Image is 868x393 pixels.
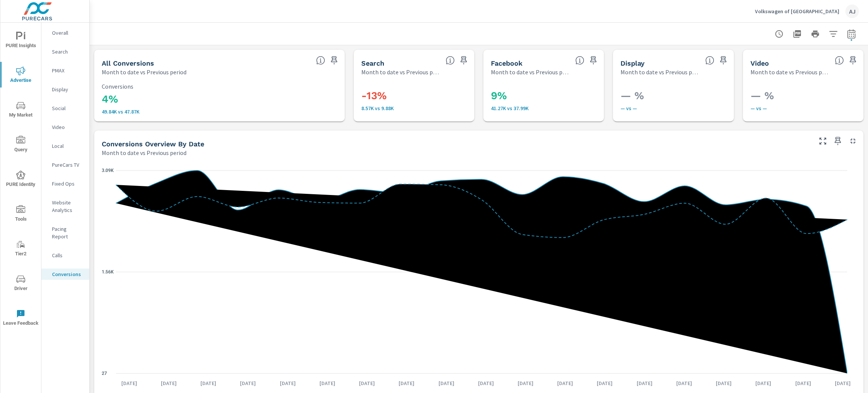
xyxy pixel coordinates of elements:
div: Social [41,103,89,114]
p: [DATE] [235,379,261,387]
h5: All Conversions [102,59,154,67]
h3: — % [750,89,856,102]
span: Save this to your personalized report [587,54,599,66]
span: Video Conversions include Actions, Leads and Unmapped Conversions [835,56,844,65]
p: [DATE] [552,379,578,387]
p: [DATE] [711,379,737,387]
div: Display [41,84,89,95]
p: [DATE] [433,379,460,387]
span: Save this to your personalized report [458,54,470,66]
button: "Export Report to PDF" [790,26,805,41]
span: Leave Feedback [3,309,39,328]
p: [DATE] [275,379,301,387]
p: [DATE] [354,379,380,387]
div: Pacing Report [41,223,89,242]
p: [DATE] [156,379,182,387]
p: [DATE] [473,379,499,387]
span: Tier2 [3,240,39,258]
p: [DATE] [631,379,658,387]
p: Month to date vs Previous period [750,68,829,77]
span: Advertise [3,66,39,85]
div: Conversions [41,269,89,280]
h5: Facebook [491,59,523,67]
h5: Video [750,59,769,67]
span: Search Conversions include Actions, Leads and Unmapped Conversions. [446,56,455,65]
p: Display [52,86,83,93]
span: Save this to your personalized report [328,54,340,66]
p: [DATE] [512,379,539,387]
text: 1.56K [102,269,114,275]
button: Select Date Range [844,26,859,41]
p: [DATE] [750,379,776,387]
p: [DATE] [591,379,618,387]
div: Website Analytics [41,197,89,216]
div: PureCars TV [41,159,89,170]
text: 27 [102,371,107,376]
p: Month to date vs Previous period [102,68,186,77]
span: Driver [3,275,39,293]
p: Website Analytics [52,199,83,214]
p: 8,565 vs 9,875 [361,105,467,111]
p: Pacing Report [52,225,83,240]
span: Save this to your personalized report [832,135,844,147]
h5: Conversions Overview By Date [102,140,204,148]
button: Minimize Widget [847,135,859,147]
span: Save this to your personalized report [847,54,859,66]
p: Volkswagen of [GEOGRAPHIC_DATA] [755,8,839,15]
p: [DATE] [393,379,420,387]
p: Conversions [102,83,337,90]
p: Month to date vs Previous period [491,68,569,77]
p: — vs — [620,105,726,111]
p: Fixed Ops [52,180,83,187]
p: PMAX [52,67,83,74]
div: AJ [845,5,859,18]
div: Calls [41,250,89,261]
p: [DATE] [195,379,222,387]
h5: Display [620,59,645,67]
div: PMAX [41,65,89,76]
p: Social [52,104,83,112]
p: [DATE] [116,379,142,387]
div: Local [41,140,89,152]
span: PURE Insights [3,32,39,50]
span: PURE Identity [3,170,39,189]
div: Search [41,46,89,57]
span: Save this to your personalized report [717,54,729,66]
p: Conversions [52,270,83,278]
p: — vs — [750,105,856,111]
h5: Search [361,59,384,67]
span: My Market [3,101,39,120]
p: Local [52,142,83,150]
p: [DATE] [314,379,341,387]
p: 49,838 vs 47,868 [102,109,337,115]
p: Month to date vs Previous period [102,148,186,157]
p: Search [52,48,83,55]
h3: — % [620,89,726,102]
text: 3.09K [102,168,114,173]
div: Fixed Ops [41,178,89,189]
p: Video [52,123,83,131]
div: Video [41,121,89,133]
p: PureCars TV [52,161,83,169]
div: nav menu [0,23,41,335]
h3: 4% [102,93,337,106]
span: All conversions reported from Facebook with duplicates filtered out [575,56,584,65]
span: Display Conversions include Actions, Leads and Unmapped Conversions [705,56,714,65]
p: [DATE] [671,379,697,387]
p: 41,273 vs 37,993 [491,105,596,111]
span: All Conversions include Actions, Leads and Unmapped Conversions [316,56,325,65]
h3: 9% [491,89,596,102]
p: Overall [52,29,83,37]
button: Print Report [808,26,823,41]
p: Calls [52,252,83,259]
p: Month to date vs Previous period [620,68,699,77]
button: Apply Filters [826,26,841,41]
span: Tools [3,205,39,224]
p: [DATE] [790,379,816,387]
div: Overall [41,27,89,38]
h3: -13% [361,89,467,102]
p: Month to date vs Previous period [361,68,440,77]
button: Make Fullscreen [817,135,829,147]
span: Query [3,136,39,154]
p: [DATE] [830,379,856,387]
